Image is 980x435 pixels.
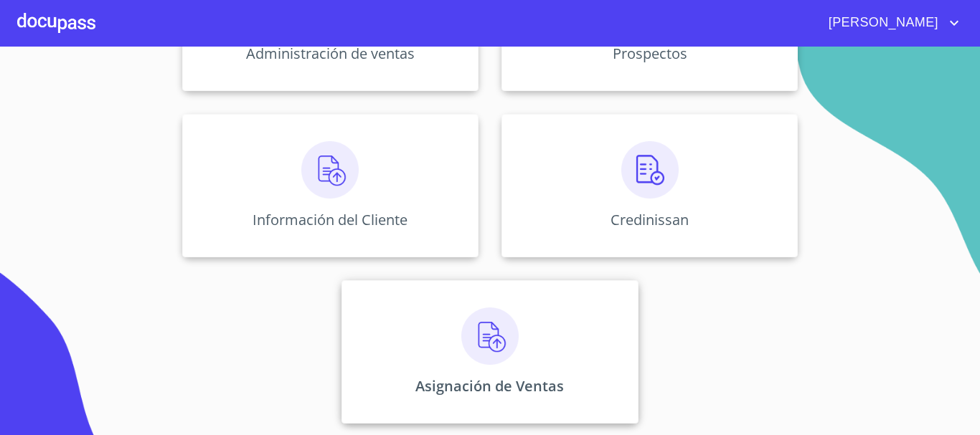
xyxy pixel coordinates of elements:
img: carga.png [301,141,359,199]
p: Información del Cliente [253,210,407,229]
p: Credinissan [611,210,689,229]
p: Asignación de Ventas [415,376,564,396]
span: [PERSON_NAME] [818,11,946,34]
img: carga.png [461,307,519,365]
p: Administración de ventas [246,44,415,63]
button: account of current user [818,11,963,34]
p: Prospectos [613,44,687,63]
img: verificacion.png [621,141,679,199]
